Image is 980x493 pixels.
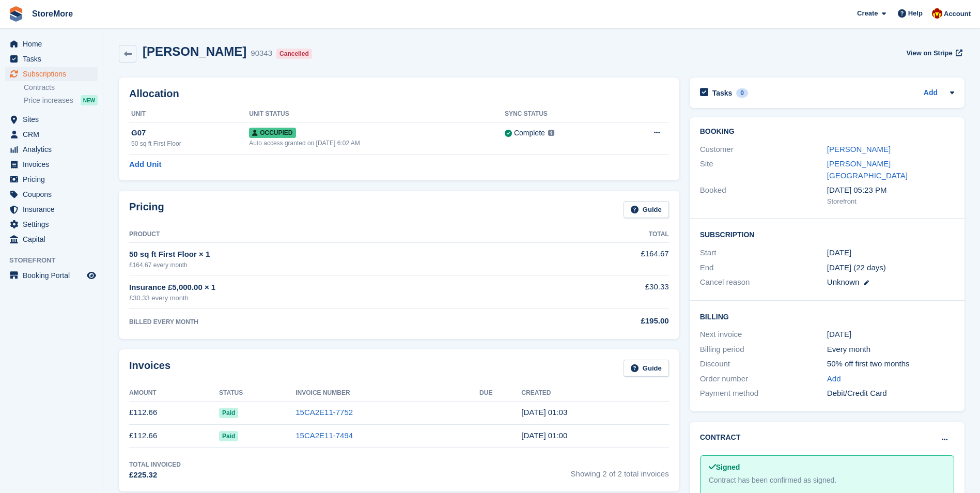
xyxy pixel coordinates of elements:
span: Tasks [23,52,85,66]
span: CRM [23,127,85,142]
th: Status [219,385,295,402]
div: [DATE] [827,329,954,341]
h2: Subscription [700,229,954,239]
div: Auto access granted on [DATE] 6:02 AM [249,138,505,148]
div: 50 sq ft First Floor [131,139,249,148]
div: End [700,262,827,274]
span: View on Stripe [906,48,952,58]
a: Contracts [24,83,98,93]
span: Price increases [24,96,73,105]
div: Every month [827,344,954,356]
a: menu [5,187,98,202]
td: £30.33 [537,275,669,309]
div: Next invoice [700,329,827,341]
h2: Tasks [712,88,733,98]
div: Cancelled [276,49,312,59]
img: icon-info-grey-7440780725fd019a000dd9b08b2336e03edf1995a4989e88bcd33f0948082b44.svg [548,130,554,136]
th: Due [479,385,521,402]
a: View on Stripe [902,44,965,61]
h2: Allocation [129,88,669,100]
div: 50% off first two months [827,358,954,370]
h2: Booking [700,128,954,136]
span: Storefront [9,255,103,266]
th: Amount [129,385,219,402]
a: menu [5,127,98,142]
div: NEW [81,95,98,105]
span: Settings [23,217,85,232]
th: Unit [129,106,249,122]
time: 2025-07-11 00:00:13 UTC [521,431,567,440]
a: Guide [624,201,669,218]
span: Coupons [23,187,85,202]
a: [PERSON_NAME] [827,145,891,153]
div: Contract has been confirmed as signed. [709,475,945,486]
span: Paid [219,431,238,441]
div: 0 [736,88,748,98]
div: G07 [131,127,249,139]
img: Store More Team [932,8,942,19]
div: Start [700,247,827,259]
h2: Invoices [129,360,170,377]
span: Create [857,8,878,19]
a: 15CA2E11-7494 [295,431,353,440]
h2: [PERSON_NAME] [143,44,246,58]
a: menu [5,67,98,81]
a: Price increases NEW [24,95,98,106]
div: Complete [514,128,545,138]
h2: Billing [700,311,954,321]
div: Discount [700,358,827,370]
th: Created [521,385,668,402]
span: Showing 2 of 2 total invoices [571,460,669,481]
th: Sync Status [505,106,619,122]
th: Total [537,226,669,243]
div: Booked [700,184,827,206]
div: Debit/Credit Card [827,388,954,399]
div: 50 sq ft First Floor × 1 [129,249,537,260]
div: Storefront [827,196,954,207]
span: Account [944,9,971,19]
div: £30.33 every month [129,293,537,303]
a: Preview store [85,269,98,282]
span: Booking Portal [23,268,85,283]
span: Analytics [23,142,85,157]
div: Total Invoiced [129,460,181,469]
div: Order number [700,373,827,385]
a: menu [5,172,98,187]
h2: Pricing [129,201,164,218]
time: 2025-08-11 00:03:01 UTC [521,408,567,417]
div: 90343 [251,48,272,59]
span: Home [23,37,85,51]
a: menu [5,142,98,157]
span: Subscriptions [23,67,85,81]
div: £195.00 [537,315,669,327]
a: Add Unit [129,159,161,171]
div: Billing period [700,344,827,356]
div: Signed [709,462,945,473]
a: Add [827,373,841,385]
td: £112.66 [129,424,219,448]
span: Help [908,8,923,19]
img: stora-icon-8386f47178a22dfd0bd8f6a31ec36ba5ce8667c1dd55bd0f319d3a0aa187defe.svg [8,6,24,22]
th: Invoice Number [295,385,479,402]
a: menu [5,37,98,51]
a: menu [5,157,98,172]
h2: Contract [700,432,741,443]
div: Payment method [700,388,827,399]
td: £164.67 [537,242,669,275]
th: Product [129,226,537,243]
div: Customer [700,144,827,156]
div: Insurance £5,000.00 × 1 [129,282,537,294]
span: [DATE] (22 days) [827,263,886,272]
span: Unknown [827,278,860,286]
time: 2025-07-11 00:00:00 UTC [827,247,851,259]
th: Unit Status [249,106,505,122]
div: BILLED EVERY MONTH [129,317,537,327]
span: Sites [23,112,85,127]
a: [PERSON_NAME][GEOGRAPHIC_DATA] [827,159,908,180]
span: Insurance [23,202,85,217]
a: Add [924,87,938,99]
a: StoreMore [28,5,77,22]
a: menu [5,202,98,217]
a: menu [5,268,98,283]
a: menu [5,52,98,66]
